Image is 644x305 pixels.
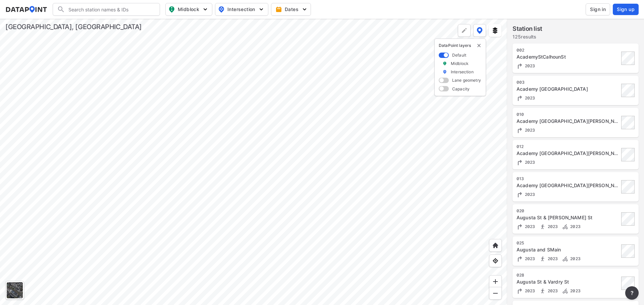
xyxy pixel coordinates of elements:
[452,52,466,58] label: Default
[517,95,523,101] img: Turning count
[489,287,502,300] div: Zoom out
[473,24,486,37] button: DataPoint layers
[492,257,499,264] img: zeq5HYn9AnE9l6UmnFLPAAAAAElFTkSuQmCC
[517,279,619,285] div: Augusta St & Vardry St
[492,27,498,34] img: layers.ee07997e.svg
[569,288,581,293] span: 2023
[517,63,523,69] img: Turning count
[271,3,311,16] button: Dates
[523,63,535,68] span: 2023
[513,24,542,33] label: Station list
[562,288,569,294] img: Bicycle count
[517,273,619,278] div: 028
[517,54,619,60] div: AcademyStCalhounSt
[258,6,265,13] img: 5YPKRKmlfpI5mqlR8AD95paCi+0kK1fRFDJSaMmawlwaeJcJwk9O2fotCW5ve9gAAAAASUVORK5CYII=
[442,69,447,75] img: marker_Intersection.6861001b.svg
[517,182,619,189] div: Academy St & Wardlaw St/Westfield St
[517,176,619,181] div: 013
[218,5,264,13] span: Intersection
[546,256,558,261] span: 2023
[517,150,619,157] div: Academy St & Pendleton St
[517,191,523,198] img: Turning count
[523,256,535,261] span: 2023
[584,3,611,15] a: Sign in
[523,95,535,100] span: 2023
[629,289,635,297] span: ?
[461,27,468,34] img: +Dz8AAAAASUVORK5CYII=
[452,86,470,92] label: Capacity
[569,256,581,261] span: 2023
[517,288,523,294] img: Turning count
[611,4,639,15] a: Sign up
[489,254,502,267] div: View my location
[489,275,502,288] div: Zoom in
[517,214,619,221] div: Augusta St & Dunbar St
[539,255,546,262] img: Pedestrian count
[489,24,501,37] button: External layers
[517,127,523,134] img: Turning count
[492,242,499,249] img: +XpAUvaXAN7GudzAAAAAElFTkSuQmCC
[458,24,471,37] div: Polygon tool
[476,43,482,48] img: close-external-leyer.3061a1c7.svg
[517,159,523,166] img: Turning count
[442,61,447,66] img: marker_Midblock.5ba75e30.svg
[492,290,499,297] img: MAAAAAElFTkSuQmCC
[517,118,619,125] div: Academy St & Markley St
[590,6,606,13] span: Sign in
[168,5,176,13] img: map_pin_mid.602f9df1.svg
[517,48,619,53] div: 002
[5,281,24,300] div: Toggle basemap
[539,223,546,230] img: Pedestrian count
[277,6,307,13] span: Dates
[523,288,535,293] span: 2023
[65,4,156,15] input: Search
[523,224,535,229] span: 2023
[517,86,619,92] div: Academy St & Falls Park Dr
[586,3,610,15] button: Sign in
[617,6,635,13] span: Sign up
[546,288,558,293] span: 2023
[523,160,535,165] span: 2023
[451,69,474,75] label: Intersection
[489,239,502,252] div: Home
[523,192,535,197] span: 2023
[477,27,483,34] img: data-point-layers.37681fc9.svg
[523,128,535,133] span: 2023
[215,3,268,16] button: Intersection
[202,6,209,13] img: 5YPKRKmlfpI5mqlR8AD95paCi+0kK1fRFDJSaMmawlwaeJcJwk9O2fotCW5ve9gAAAAASUVORK5CYII=
[5,6,47,13] img: dataPointLogo.9353c09d.svg
[165,3,212,16] button: Midblock
[517,80,619,85] div: 003
[168,5,208,13] span: Midblock
[569,224,581,229] span: 2023
[476,43,482,48] button: delete
[5,22,142,31] div: [GEOGRAPHIC_DATA], [GEOGRAPHIC_DATA]
[452,77,481,83] label: Lane geometry
[217,5,225,13] img: map_pin_int.54838e6b.svg
[513,33,542,40] label: 125 results
[301,6,308,13] img: 5YPKRKmlfpI5mqlR8AD95paCi+0kK1fRFDJSaMmawlwaeJcJwk9O2fotCW5ve9gAAAAASUVORK5CYII=
[517,246,619,253] div: Augusta and SMain
[562,255,569,262] img: Bicycle count
[517,240,619,246] div: 025
[517,208,619,214] div: 020
[451,61,469,66] label: Midblock
[492,278,499,285] img: ZvzfEJKXnyWIrJytrsY285QMwk63cM6Drc+sIAAAAASUVORK5CYII=
[517,223,523,230] img: Turning count
[613,4,639,15] button: Sign up
[625,286,639,300] button: more
[517,144,619,149] div: 012
[562,223,569,230] img: Bicycle count
[439,43,482,48] p: DataPoint layers
[275,6,282,13] img: calendar-gold.39a51dde.svg
[517,112,619,117] div: 010
[517,255,523,262] img: Turning count
[539,288,546,294] img: Pedestrian count
[546,224,558,229] span: 2023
